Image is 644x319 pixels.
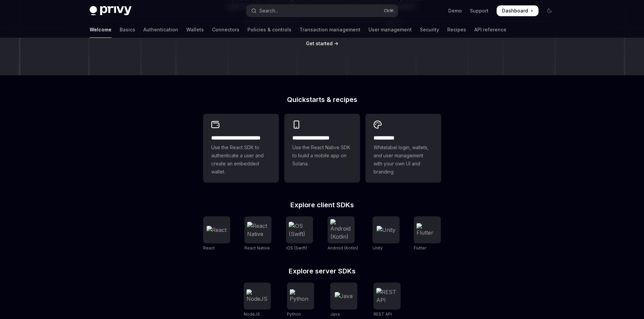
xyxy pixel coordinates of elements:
a: Support [470,7,488,14]
a: ReactReact [203,216,230,251]
span: REST API [374,312,392,317]
span: Android (Kotlin) [328,245,358,250]
img: React [207,226,226,234]
span: NodeJS [244,312,260,317]
span: iOS (Swift) [286,245,307,250]
a: PythonPython [287,283,314,318]
img: Flutter [416,223,438,237]
span: React [203,245,215,250]
a: NodeJSNodeJS [244,283,271,318]
span: Java [330,312,340,317]
span: Flutter [414,245,426,250]
img: Python [290,289,311,303]
a: Transaction management [300,22,360,38]
span: Python [287,312,301,317]
a: Authentication [143,22,178,38]
span: Whitelabel login, wallets, and user management with your own UI and branding. [374,143,433,176]
img: dark logo [90,6,132,16]
div: Search... [259,7,278,15]
a: Policies & controls [247,22,291,38]
a: UnityUnity [373,216,400,251]
a: Android (Kotlin)Android (Kotlin) [328,216,358,251]
a: API reference [474,22,506,38]
h2: Explore client SDKs [203,202,441,208]
span: Unity [373,245,383,250]
span: Ctrl K [384,8,394,14]
a: Recipes [447,22,466,38]
a: Demo [448,7,462,14]
a: Dashboard [497,5,539,16]
button: Open search [246,5,398,17]
img: React Native [247,222,269,238]
a: React NativeReact Native [244,216,271,251]
a: Wallets [186,22,204,38]
span: Dashboard [502,7,528,14]
img: Unity [377,226,396,234]
a: Get started [306,40,333,47]
img: iOS (Swift) [289,222,310,238]
a: Security [420,22,439,38]
span: React Native [244,245,270,250]
a: iOS (Swift)iOS (Swift) [286,216,313,251]
a: User management [368,22,412,38]
a: **** *****Whitelabel login, wallets, and user management with your own UI and branding. [365,114,441,183]
h2: Quickstarts & recipes [203,96,441,103]
a: FlutterFlutter [414,216,441,251]
button: Toggle dark mode [544,5,555,16]
span: Use the React SDK to authenticate a user and create an embedded wallet. [211,143,271,176]
span: Get started [306,41,333,46]
a: Connectors [212,22,239,38]
a: Basics [120,22,135,38]
img: Java [335,292,353,300]
span: Use the React Native SDK to build a mobile app on Solana. [292,143,352,168]
a: JavaJava [330,283,357,318]
img: REST API [376,288,398,304]
h2: Explore server SDKs [203,268,441,274]
a: REST APIREST API [374,283,401,318]
img: NodeJS [246,289,268,303]
a: **** **** **** ***Use the React Native SDK to build a mobile app on Solana. [284,114,360,183]
a: Welcome [90,22,112,38]
img: Android (Kotlin) [330,219,352,241]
